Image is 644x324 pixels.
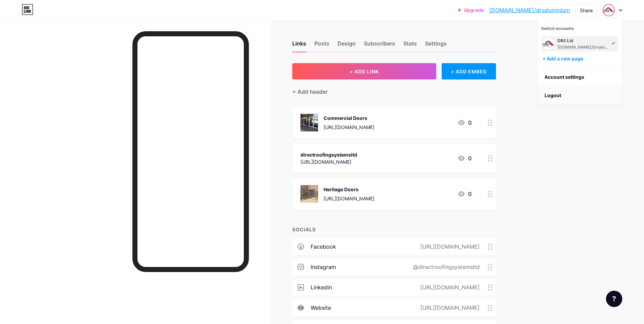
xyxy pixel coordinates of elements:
img: drsaluminium [542,38,555,50]
a: Upgrade [458,7,484,13]
div: [URL][DOMAIN_NAME] [324,195,374,202]
div: Share [580,7,593,14]
span: + ADD LINK [350,69,379,74]
div: @directroofingsystemsltd [402,263,488,271]
div: directroofingsystemsltd [300,151,357,158]
div: 0 [457,119,472,127]
a: [DOMAIN_NAME]/drsaluminium [489,6,570,14]
div: [URL][DOMAIN_NAME] [409,242,488,251]
li: Logout [538,86,622,105]
img: Commercial Doors [300,114,318,131]
div: [DOMAIN_NAME]/drsaluminium [557,44,610,50]
div: + ADD EMBED [442,63,496,79]
img: drsaluminium [603,5,614,16]
div: 0 [457,154,472,162]
div: facebook [311,242,336,251]
div: + Add header [292,88,328,96]
div: SOCIALS [292,226,496,233]
div: Commercial Doors [324,114,374,122]
div: [URL][DOMAIN_NAME] [409,304,488,312]
div: [URL][DOMAIN_NAME] [300,158,357,165]
div: [URL][DOMAIN_NAME] [409,283,488,291]
div: Links [292,39,306,52]
div: Settings [425,39,447,52]
div: Posts [314,39,329,52]
div: website [311,304,331,312]
button: + ADD LINK [292,63,437,79]
div: 0 [457,190,472,198]
a: Account settings [538,68,622,86]
span: Switch accounts [541,26,574,31]
div: instagram [311,263,336,271]
div: Heritage Doors [324,186,374,193]
div: DRS Ltd [557,38,610,43]
div: Design [337,39,356,52]
div: linkedin [311,283,332,291]
div: Subscribers [364,39,395,52]
div: + Add a new page [542,55,619,62]
div: [URL][DOMAIN_NAME] [324,124,374,131]
img: Heritage Doors [300,185,318,203]
div: Stats [403,39,417,52]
